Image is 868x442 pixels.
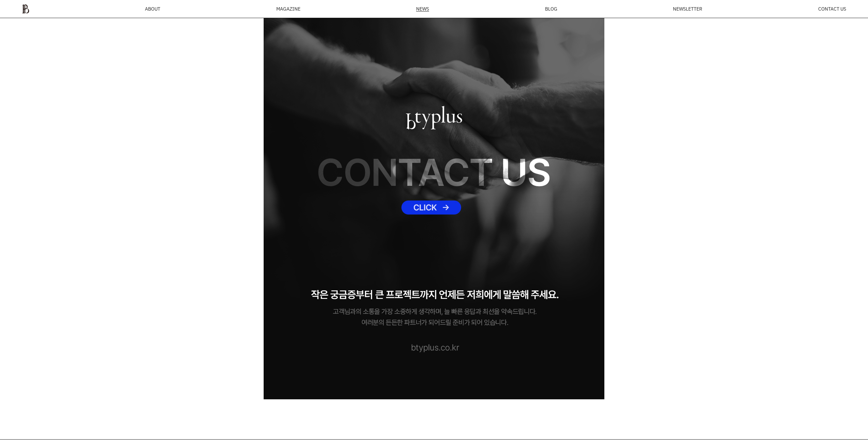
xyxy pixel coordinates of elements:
img: ba379d5522eb3.png [22,4,29,14]
a: BLOG [545,6,557,11]
a: NEWSLETTER [673,6,702,11]
a: CONTACT US [818,6,846,11]
div: MAGAZINE [276,6,300,11]
a: NEWS [416,6,429,12]
a: ABOUT [145,6,160,11]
